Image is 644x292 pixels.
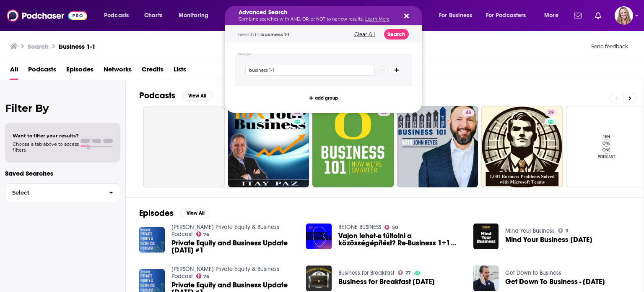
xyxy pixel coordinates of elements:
[462,109,475,116] a: 45
[544,10,558,21] span: More
[182,91,212,101] button: View All
[239,10,395,16] h5: Advanced Search
[28,63,56,80] a: Podcasts
[174,63,186,80] a: Lists
[142,63,164,80] a: Credits
[545,109,557,116] a: 39
[338,278,435,285] a: Business for Breakfast 11/1/19
[10,63,18,80] a: All
[384,29,409,39] button: Search
[473,224,499,249] img: Mind Your Business 1-1-17
[13,133,79,139] span: Want to filter your results?
[505,236,592,243] span: Mind Your Business [DATE]
[179,10,208,21] span: Monitoring
[548,109,554,117] span: 39
[238,32,289,37] span: Search for
[615,6,633,25] button: Show profile menu
[306,93,340,103] button: add group
[365,16,390,22] a: Learn More
[486,10,526,21] span: For Podcasters
[5,190,102,195] span: Select
[481,106,563,187] a: 39
[203,233,209,237] span: 76
[571,8,585,23] a: Show notifications dropdown
[392,226,398,229] span: 50
[203,275,209,279] span: 76
[338,269,395,276] a: Business for Breakfast
[615,6,633,25] img: User Profile
[233,6,430,25] div: Search podcasts, credits, & more...
[144,10,162,21] span: Charts
[439,10,472,21] span: For Business
[397,106,478,187] a: 45
[338,232,463,247] span: Vajon lehet-e túltolni a közösségépítést? Re-Business 1+1 (16)
[291,109,304,116] a: 33
[98,9,140,22] button: open menu
[5,169,120,177] p: Saved Searches
[13,141,79,153] span: Choose a tab above to access filters.
[196,274,210,279] a: 76
[352,32,377,37] button: Clear All
[306,224,332,249] img: Vajon lehet-e túltolni a közösségépítést? Re-Business 1+1 (16)
[473,266,499,291] img: Get Down To Business - 11-1-2020
[196,231,210,237] a: 76
[239,17,395,21] p: Combine searches with AND, OR, or NOT to narrow results.
[338,224,381,231] a: BETONE BUSINESS
[505,236,592,243] a: Mind Your Business 1-1-17
[566,229,569,233] span: 3
[261,32,289,37] span: business 1-1
[7,8,87,24] img: Podchaser - Follow, Share and Rate Podcasts
[139,208,174,218] h2: Episodes
[5,102,120,114] h2: Filter By
[228,106,309,187] a: 33
[405,271,411,275] span: 27
[171,239,296,254] a: Private Equity and Business Update 11-1-21 #1
[592,8,605,23] a: Show notifications dropdown
[139,9,167,22] a: Charts
[5,183,120,202] button: Select
[104,63,132,80] a: Networks
[589,43,631,50] button: Send feedback
[66,63,93,80] a: Episodes
[315,96,338,100] span: add group
[245,65,375,76] input: Type a keyword or phrase...
[505,278,605,285] a: Get Down To Business - 11-1-2020
[384,225,398,230] a: 50
[312,106,394,187] a: 37
[139,90,175,101] h2: Podcasts
[171,239,296,254] span: Private Equity and Business Update [DATE] #1
[238,53,251,56] h4: Group 1
[465,109,471,117] span: 45
[480,9,538,22] button: open menu
[558,228,569,233] a: 3
[306,266,332,291] img: Business for Breakfast 11/1/19
[173,9,219,22] button: open menu
[139,227,165,253] img: Private Equity and Business Update 11-1-21 #1
[433,9,483,22] button: open menu
[171,224,279,238] a: Becker Private Equity & Business Podcast
[398,270,411,275] a: 27
[139,208,210,218] a: EpisodesView All
[139,90,212,101] a: PodcastsView All
[538,9,569,22] button: open menu
[59,42,96,50] h3: business 1-1
[104,10,129,21] span: Podcasts
[171,266,279,280] a: Becker Private Equity & Business Podcast
[28,42,49,50] h3: Search
[378,109,390,116] a: 37
[505,227,555,234] a: Mind Your Business
[615,6,633,25] span: Logged in as KirstinPitchPR
[180,208,210,218] button: View All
